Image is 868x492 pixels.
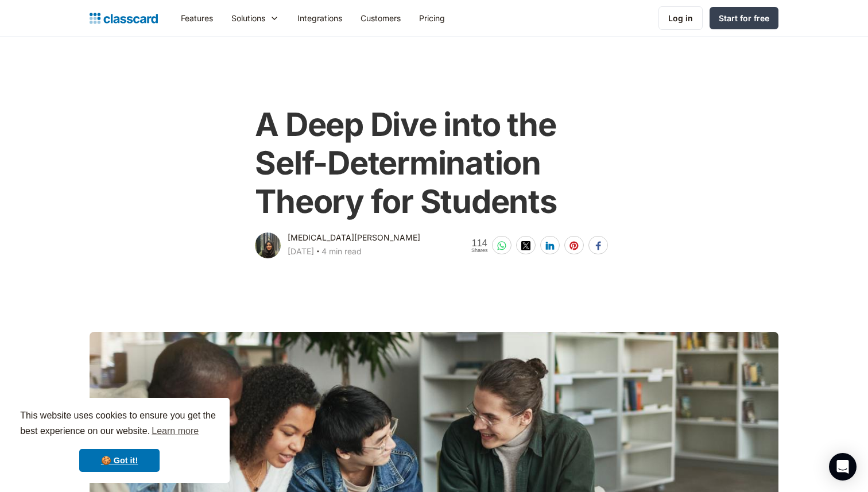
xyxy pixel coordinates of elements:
[351,5,410,31] a: Customers
[79,449,160,472] a: dismiss cookie message
[545,241,555,250] img: linkedin-white sharing button
[314,245,321,261] div: ‧
[255,106,613,222] h1: A Deep Dive into the Self-Determination Theory for Students
[321,245,362,258] div: 4 min read
[497,241,506,250] img: whatsapp-white sharing button
[9,398,230,483] div: cookieconsent
[471,238,488,248] span: 114
[288,5,351,31] a: Integrations
[150,423,200,440] a: learn more about cookies
[569,241,579,250] img: pinterest-white sharing button
[222,5,288,31] div: Solutions
[20,409,219,440] span: This website uses cookies to ensure you get the best experience on our website.
[410,5,454,31] a: Pricing
[710,7,778,29] a: Start for free
[594,241,603,250] img: facebook-white sharing button
[90,10,158,26] a: home
[288,231,420,245] div: [MEDICAL_DATA][PERSON_NAME]
[658,6,703,30] a: Log in
[471,248,488,253] span: Shares
[288,245,314,258] div: [DATE]
[172,5,222,31] a: Features
[521,241,530,250] img: twitter-white sharing button
[719,12,769,24] div: Start for free
[668,12,693,24] div: Log in
[829,453,857,481] div: Open Intercom Messenger
[231,12,265,24] div: Solutions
